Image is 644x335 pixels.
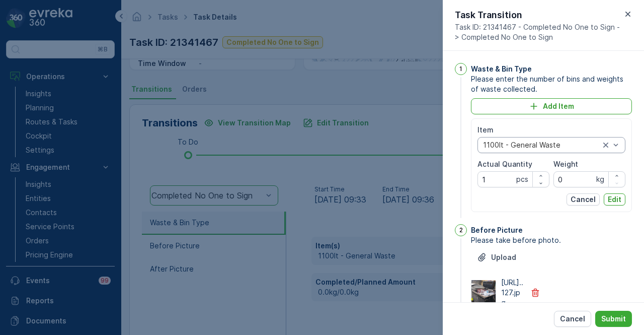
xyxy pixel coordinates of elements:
button: Cancel [567,193,600,206]
p: Add Item [543,101,574,111]
p: Cancel [560,314,585,324]
p: Cancel [571,194,596,205]
p: Before Picture [471,225,523,235]
span: Task ID: 21341467 - Completed No One to Sign -> Completed No One to Sign [455,22,622,42]
label: Actual Quantity [477,160,532,168]
button: Add Item [471,98,632,114]
label: Weight [553,160,578,168]
p: pcs [516,174,528,184]
span: Please enter the number of bins and weights of waste collected. [471,74,632,94]
p: Upload [491,252,516,262]
div: 2 [455,224,467,236]
p: Edit [608,194,621,205]
p: Submit [601,314,626,324]
span: Please take before photo. [471,235,632,245]
button: Upload File [471,249,522,265]
button: Submit [595,311,632,327]
p: Waste & Bin Type [471,64,532,74]
p: Task Transition [455,8,622,22]
p: [URL]..127.jpg [501,278,524,308]
p: kg [596,174,604,184]
label: Item [477,125,494,134]
div: 1 [455,63,467,75]
button: Cancel [554,311,591,327]
button: Edit [604,193,625,206]
img: Media Preview [471,280,496,305]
